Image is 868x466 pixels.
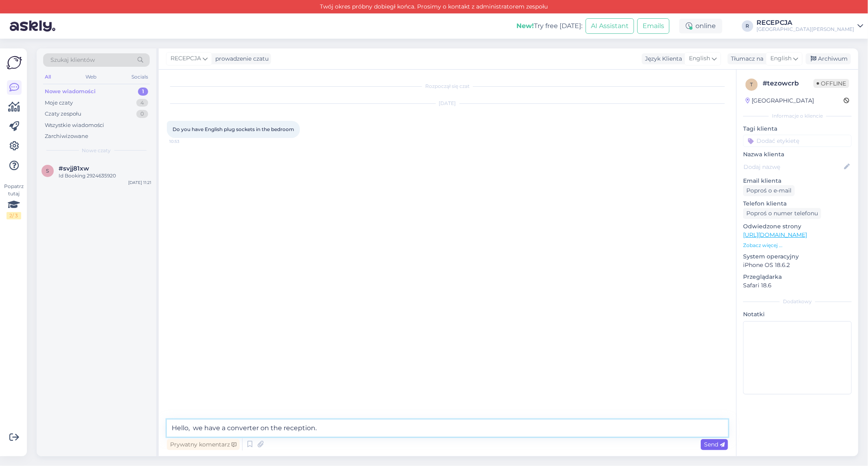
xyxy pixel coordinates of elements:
[704,441,725,448] span: Send
[50,56,95,64] span: Szukaj klientów
[689,54,710,63] span: English
[82,147,111,154] span: Nowe czaty
[167,83,728,90] div: Rozpoczął się czat
[743,261,852,269] p: iPhone OS 18.6.2
[167,100,728,107] div: [DATE]
[45,99,73,107] div: Moje czaty
[679,19,722,33] div: online
[743,208,821,219] div: Poproś o numer telefonu
[138,88,148,96] div: 1
[806,53,851,64] div: Archiwum
[136,99,148,107] div: 4
[743,177,852,185] p: Email klienta
[45,88,96,96] div: Nowe wiadomości
[7,55,22,70] img: Askly Logo
[59,172,151,179] div: Id Booking 2924635920
[128,179,151,186] div: [DATE] 11:21
[46,168,49,174] span: s
[743,150,852,159] p: Nazwa klienta
[136,110,148,118] div: 0
[7,183,21,219] div: Popatrz tutaj
[743,242,852,249] p: Zobacz więcej ...
[171,54,201,63] span: RECEPCJA
[212,55,269,63] div: prowadzenie czatu
[743,222,852,231] p: Odwiedzone strony
[167,420,728,437] textarea: Hello, we have a converter on the reception.
[743,112,852,120] div: Informacje o kliencie
[516,21,582,31] div: Try free [DATE]:
[813,79,849,88] span: Offline
[763,79,813,88] div: # tezowcrb
[642,55,682,63] div: Język Klienta
[750,81,753,88] span: t
[516,22,534,30] b: New!
[743,281,852,290] p: Safari 18.6
[743,298,852,305] div: Dodatkowy
[637,18,669,34] button: Emails
[59,165,89,172] span: #svjj81xw
[43,72,52,82] div: All
[45,121,104,129] div: Wszystkie wiadomości
[130,72,150,82] div: Socials
[770,54,791,63] span: English
[743,185,795,196] div: Poproś o e-mail
[45,110,81,118] div: Czaty zespołu
[743,135,852,147] input: Dodać etykietę
[167,439,240,450] div: Prywatny komentarz
[169,138,200,144] span: 10:53
[742,20,753,32] div: R
[743,231,807,238] a: [URL][DOMAIN_NAME]
[728,55,763,63] div: Tłumacz na
[756,20,863,33] a: RECEPCJA[GEOGRAPHIC_DATA][PERSON_NAME]
[586,18,634,34] button: AI Assistant
[7,212,21,219] div: 2 / 3
[746,96,814,105] div: [GEOGRAPHIC_DATA]
[743,310,852,319] p: Notatki
[743,252,852,261] p: System operacyjny
[173,126,294,132] span: Do you have English plug sockets in the bedroom
[743,273,852,281] p: Przeglądarka
[45,132,88,140] div: Zarchiwizowane
[756,20,854,26] div: RECEPCJA
[743,125,852,133] p: Tagi klienta
[743,162,842,171] input: Dodaj nazwę
[756,26,854,33] div: [GEOGRAPHIC_DATA][PERSON_NAME]
[743,199,852,208] p: Telefon klienta
[84,72,98,82] div: Web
